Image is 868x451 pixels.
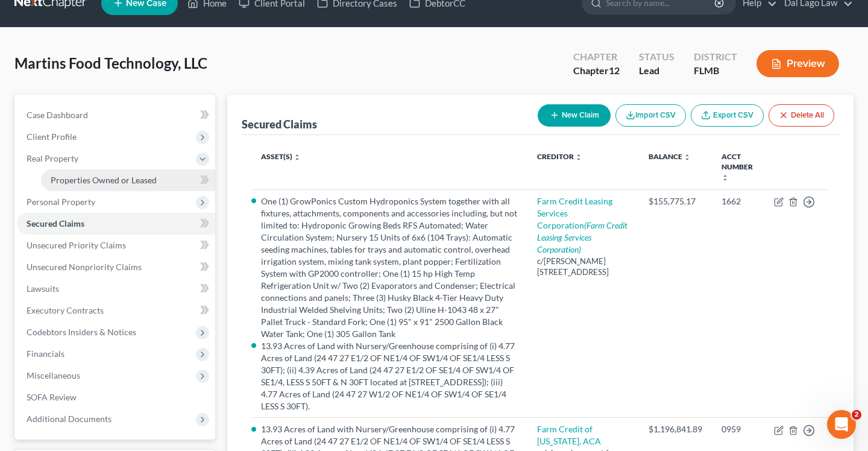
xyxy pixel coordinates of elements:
div: $155,775.17 [649,195,702,207]
span: Additional Documents [27,414,112,424]
a: Farm Credit Leasing Services Corporation(Farm Credit Leasing Services Corporation) [537,196,627,254]
a: Secured Claims [17,213,215,235]
a: Farm Credit of [US_STATE], ACA [537,424,601,446]
span: Case Dashboard [27,110,88,120]
button: Preview [756,50,839,77]
span: Codebtors Insiders & Notices [27,327,136,337]
span: Financials [27,348,64,359]
span: Miscellaneous [27,370,80,380]
span: Secured Claims [27,218,84,229]
a: Balance unfold_more [649,152,691,161]
a: Lawsuits [17,278,215,300]
span: Martins Food Technology, LLC [14,54,207,72]
div: $1,196,841.89 [649,423,702,435]
div: FLMB [694,64,737,78]
iframe: Intercom live chat [827,410,856,439]
a: Unsecured Priority Claims [17,235,215,256]
span: Properties Owned or Leased [51,175,157,185]
button: New Claim [538,104,611,127]
span: Unsecured Nonpriority Claims [27,262,142,272]
div: 0959 [722,423,755,435]
i: unfold_more [294,154,301,161]
div: Status [639,50,675,64]
a: Asset(s) unfold_more [261,152,301,161]
a: Acct Number unfold_more [722,152,753,181]
a: Executory Contracts [17,300,215,321]
span: Executory Contracts [27,305,104,315]
a: Export CSV [691,104,764,127]
a: Creditor unfold_more [537,152,582,161]
span: SOFA Review [27,392,77,402]
div: Secured Claims [242,117,317,131]
div: Chapter [573,50,620,64]
li: One (1) GrowPonics Custom Hydroponics System together with all fixtures, attachments, components ... [261,195,518,340]
div: Chapter [573,64,620,78]
i: unfold_more [575,154,582,161]
i: unfold_more [722,174,729,181]
div: 1662 [722,195,755,207]
span: Unsecured Priority Claims [27,240,126,250]
button: Import CSV [615,104,686,127]
span: Personal Property [27,197,95,207]
span: Client Profile [27,131,77,142]
i: (Farm Credit Leasing Services Corporation) [537,220,627,254]
span: 2 [852,410,861,420]
i: unfold_more [684,154,691,161]
span: 12 [609,65,620,76]
a: Unsecured Nonpriority Claims [17,256,215,278]
div: District [694,50,737,64]
span: Real Property [27,153,78,163]
a: SOFA Review [17,386,215,408]
a: Properties Owned or Leased [41,169,215,191]
a: Case Dashboard [17,104,215,126]
button: Delete All [769,104,834,127]
div: Lead [639,64,675,78]
span: Lawsuits [27,283,59,294]
li: 13.93 Acres of Land with Nursery/Greenhouse comprising of (i) 4.77 Acres of Land (24 47 27 E1/2 O... [261,340,518,412]
div: c/[PERSON_NAME] [STREET_ADDRESS] [537,256,629,278]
